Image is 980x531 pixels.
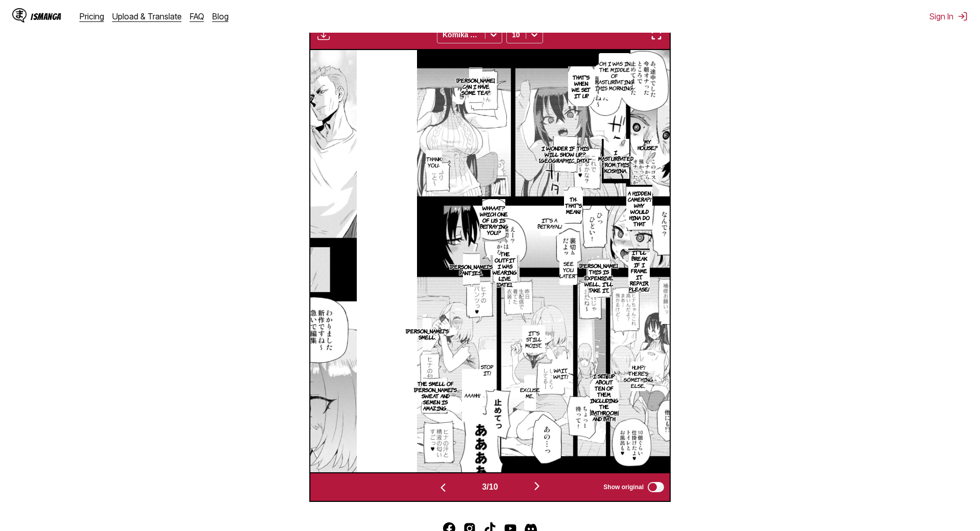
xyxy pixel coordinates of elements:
a: IsManga LogoIsManga [12,8,80,25]
a: Blog [212,11,229,21]
p: [PERSON_NAME]'s panties... [448,261,495,278]
span: Show original [603,484,644,491]
p: Oh, I was in the middle of masturbating this morning. [593,58,636,93]
p: My house...? [635,136,660,153]
p: [PERSON_NAME], this is expensive. Well... I'll take it... [577,260,620,295]
p: Aaahh! [462,390,482,400]
p: I wonder if this will show up? [GEOGRAPHIC_DATA]~ [537,143,594,165]
img: Previous page [437,481,449,494]
p: Th-That's mean! [563,194,584,216]
p: Whaaat? Which one of us is betraying you? [478,203,510,237]
a: FAQ [190,11,204,21]
a: Pricing [80,11,104,21]
p: The smell of [PERSON_NAME]'s sweat and semen is amazing. [412,378,459,413]
p: The outfit I was wearing live [DATE]... [491,249,520,289]
span: 3 / 10 [482,482,498,492]
p: It's a betrayal! [535,215,564,231]
button: Sign In [929,11,968,21]
p: [PERSON_NAME], can I have some tea? [454,75,497,98]
a: Upload & Translate [112,11,182,21]
p: It'll break if I frame it. Repair, please! [627,247,651,294]
img: Next page [531,480,543,492]
input: Show original [648,482,664,492]
p: I masturbated from this koshina. [596,147,635,176]
p: Stop it! [479,361,496,378]
p: Huh?! There's something else... [622,362,655,391]
p: Wait, wait! [551,365,570,381]
img: Sign out [958,11,968,21]
div: IsManga [31,12,61,21]
img: Enter fullscreen [650,29,663,41]
p: That's when we set it up. [568,72,595,101]
p: I set up about ten of them, including the bathroom and bath. [588,371,621,424]
p: See you later~ [557,258,580,281]
p: A hidden camera?! Why would Hina do that [626,188,653,229]
p: It's still moist... [523,328,544,350]
p: [PERSON_NAME]'s smell. [404,326,451,342]
img: IsManga Logo [12,8,27,22]
img: Manga Panel [417,50,716,472]
img: Download translated images [317,29,330,41]
p: Excuse me... [518,384,542,401]
p: Thank you- [424,154,444,170]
